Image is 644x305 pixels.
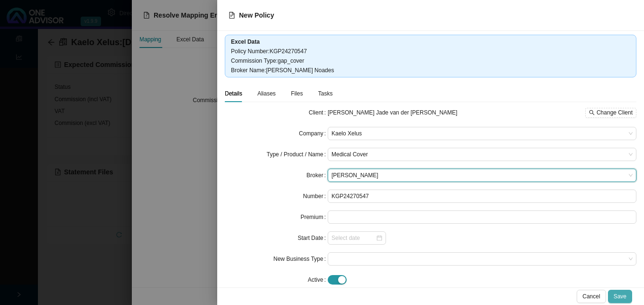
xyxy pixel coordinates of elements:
span: Aliases [258,91,276,96]
span: Details [225,91,242,96]
button: Change Client [585,108,636,118]
label: Broker [306,169,328,182]
div: Broker Name : [PERSON_NAME] Noades [231,66,630,75]
span: Change Client [597,108,633,117]
span: [PERSON_NAME] Jade van der [PERSON_NAME] [328,109,457,116]
span: Files [291,91,303,96]
div: Policy Number : KGP24270547 [231,47,630,56]
button: Cancel [577,290,606,303]
span: Kaelo Xelus [331,127,633,140]
span: New Policy [239,11,274,19]
span: Tasks [318,91,333,96]
label: Client [309,106,328,119]
span: file-text [229,12,235,19]
label: New Business Type [273,252,328,266]
b: Excel Data [231,38,260,45]
span: Cancel [582,292,600,301]
input: Select date [331,233,376,243]
label: Start Date [298,231,328,245]
label: Premium [301,210,328,224]
label: Type / Product / Name [267,148,328,161]
div: Commission Type : gap_cover [231,56,630,66]
label: Company [299,127,328,140]
span: search [589,110,595,115]
span: Bradley Noades [331,169,633,181]
label: Active [308,273,328,286]
span: Medical Cover [331,148,633,161]
button: Save [608,290,632,303]
span: Save [614,292,626,301]
label: Number [303,190,328,203]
